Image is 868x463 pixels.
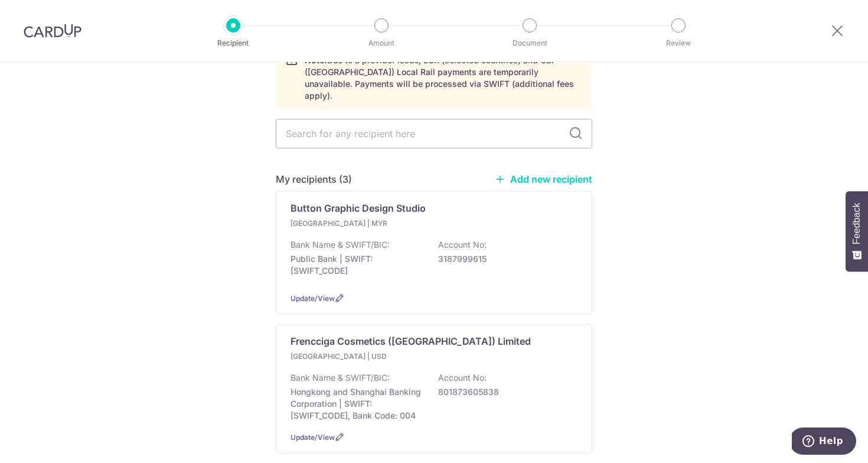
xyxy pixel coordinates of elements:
p: Button Graphic Design Studio [291,201,426,215]
iframe: Opens a widget where you can find more information [792,428,856,457]
button: Feedback - Show survey [846,191,868,271]
p: 3187999615 [438,253,570,265]
p: Document [486,37,573,49]
p: Frencciga Cosmetics ([GEOGRAPHIC_DATA]) Limited [291,334,531,348]
p: Public Bank | SWIFT: [SWIFT_CODE] [291,253,423,277]
p: Recipient [190,37,277,49]
p: 801873605838 [438,386,570,398]
a: Update/View [291,433,335,442]
p: Account No: [438,372,487,384]
a: Add new recipient [495,173,592,185]
p: Amount [338,37,425,49]
p: Bank Name & SWIFT/BIC: [291,372,390,384]
p: [GEOGRAPHIC_DATA] | USD [291,351,430,362]
a: Update/View [291,294,335,303]
span: Feedback [851,203,862,244]
input: Search for any recipient here [276,119,592,148]
img: CardUp [24,24,81,38]
p: Bank Name & SWIFT/BIC: [291,239,390,251]
h5: My recipients (3) [276,172,352,186]
p: [GEOGRAPHIC_DATA] | MYR [291,218,430,229]
p: Due to a provider issue, EUR (selected countries) and GBP ([GEOGRAPHIC_DATA]) Local Rail payments... [305,54,582,102]
p: Account No: [438,239,487,251]
p: Review [635,37,722,49]
p: Hongkong and Shanghai Banking Corporation | SWIFT: [SWIFT_CODE], Bank Code: 004 [291,386,423,422]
